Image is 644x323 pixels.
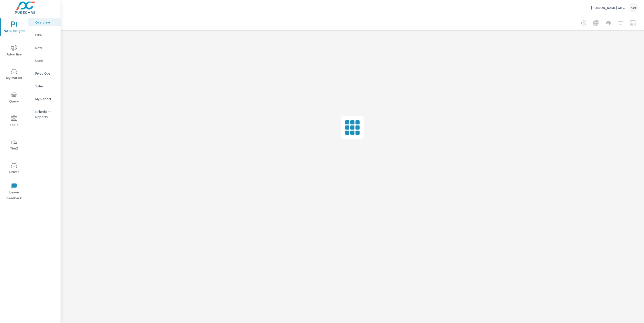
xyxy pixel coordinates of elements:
p: Fixed Ops [35,71,56,76]
span: Tools [2,116,26,128]
span: Driver [2,163,26,175]
p: Scheduled Reports [35,109,56,119]
p: [PERSON_NAME] GMC [591,5,625,10]
span: Advertise [2,45,26,57]
span: Tier2 [2,139,26,152]
span: Leave Feedback [2,183,26,201]
div: New [28,44,61,52]
p: My Report [35,96,56,101]
p: New [35,45,56,50]
div: My Report [28,95,61,103]
p: PIPA [35,32,56,38]
span: PURE Insights [2,21,26,34]
p: Used [35,58,56,63]
p: Sales [35,84,56,89]
div: Sales [28,82,61,90]
div: KW [629,3,638,12]
div: Fixed Ops [28,70,61,77]
div: PIPA [28,31,61,39]
div: Scheduled Reports [28,108,61,121]
p: Overview [35,20,56,25]
span: My Market [2,68,26,81]
div: Overview [28,18,61,26]
span: Query [2,92,26,105]
div: Used [28,57,61,64]
div: nav menu [0,15,28,203]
